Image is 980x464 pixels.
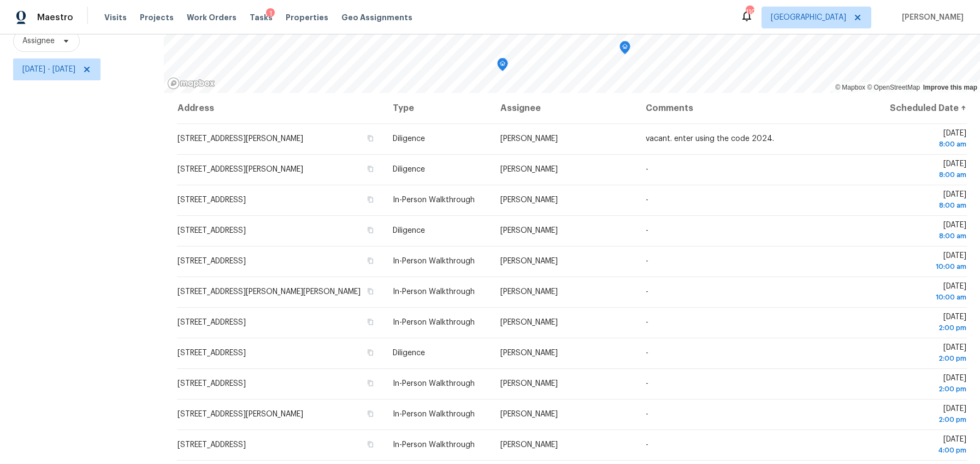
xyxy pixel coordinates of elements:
div: 8:00 am [883,231,966,242]
span: [STREET_ADDRESS][PERSON_NAME] [178,135,303,143]
div: 2:00 pm [883,414,966,425]
span: [STREET_ADDRESS] [178,441,246,449]
a: Improve this map [923,84,977,91]
span: In-Person Walkthrough [393,380,475,387]
div: 110 [746,7,753,17]
span: [DATE] [883,405,966,425]
span: In-Person Walkthrough [393,441,475,449]
button: Copy Address [365,164,375,174]
div: 2:00 pm [883,353,966,364]
div: 8:00 am [883,139,966,150]
span: Diligence [393,135,425,143]
span: In-Person Walkthrough [393,319,475,326]
span: [PERSON_NAME] [500,319,558,326]
button: Copy Address [365,195,375,204]
span: Visits [104,12,127,23]
span: [STREET_ADDRESS] [178,349,246,357]
span: [GEOGRAPHIC_DATA] [771,12,846,23]
button: Copy Address [365,439,375,449]
div: 10:00 am [883,292,966,303]
span: Properties [286,12,328,23]
span: In-Person Walkthrough [393,410,475,418]
span: [STREET_ADDRESS] [178,319,246,326]
span: [DATE] [883,344,966,364]
span: - [646,196,648,204]
span: - [646,349,648,357]
a: Mapbox homepage [167,77,215,90]
th: Assignee [492,93,637,124]
span: - [646,288,648,296]
button: Copy Address [365,348,375,357]
span: [DATE] - [DATE] [22,64,75,75]
span: [PERSON_NAME] [500,257,558,265]
div: 2:00 pm [883,384,966,395]
button: Copy Address [365,225,375,235]
span: [DATE] [883,283,966,303]
th: Type [384,93,492,124]
span: [DATE] [883,436,966,456]
button: Copy Address [365,286,375,296]
span: Assignee [22,36,55,46]
span: [STREET_ADDRESS] [178,196,246,204]
div: 8:00 am [883,169,966,180]
button: Copy Address [365,409,375,419]
span: [DATE] [883,252,966,272]
div: 10:00 am [883,261,966,272]
span: [PERSON_NAME] [500,349,558,357]
span: Tasks [250,14,273,21]
span: [PERSON_NAME] [500,227,558,234]
span: [STREET_ADDRESS][PERSON_NAME][PERSON_NAME] [178,288,361,296]
span: Maestro [37,12,73,23]
span: [PERSON_NAME] [500,380,558,387]
span: [STREET_ADDRESS][PERSON_NAME] [178,166,303,173]
span: [PERSON_NAME] [500,441,558,449]
span: [STREET_ADDRESS][PERSON_NAME] [178,410,303,418]
button: Copy Address [365,133,375,143]
span: [STREET_ADDRESS] [178,380,246,387]
th: Address [177,93,384,124]
div: 2:00 pm [883,322,966,333]
span: Geo Assignments [341,12,412,23]
span: Diligence [393,227,425,234]
button: Copy Address [365,256,375,266]
span: In-Person Walkthrough [393,288,475,296]
span: - [646,257,648,265]
a: OpenStreetMap [867,84,920,91]
span: [STREET_ADDRESS] [178,257,246,265]
span: [PERSON_NAME] [500,166,558,173]
button: Copy Address [365,378,375,388]
span: Projects [140,12,174,23]
span: In-Person Walkthrough [393,257,475,265]
span: [STREET_ADDRESS] [178,227,246,234]
span: [DATE] [883,374,966,395]
span: [PERSON_NAME] [898,12,964,23]
span: [DATE] [883,313,966,333]
th: Comments [637,93,874,124]
div: 1 [266,8,275,19]
div: 4:00 pm [883,445,966,456]
a: Mapbox [835,84,865,91]
div: Map marker [497,58,508,75]
span: [PERSON_NAME] [500,135,558,143]
span: [DATE] [883,221,966,242]
span: - [646,380,648,387]
span: - [646,410,648,418]
span: [PERSON_NAME] [500,410,558,418]
span: - [646,441,648,449]
span: [DATE] [883,130,966,150]
span: In-Person Walkthrough [393,196,475,204]
div: Map marker [619,41,630,58]
button: Copy Address [365,317,375,327]
span: - [646,166,648,173]
span: Diligence [393,349,425,357]
span: Diligence [393,166,425,173]
span: [PERSON_NAME] [500,196,558,204]
span: [DATE] [883,160,966,180]
div: 8:00 am [883,200,966,211]
span: vacant. enter using the code 2024. [646,135,774,143]
th: Scheduled Date ↑ [874,93,967,124]
span: - [646,319,648,326]
span: - [646,227,648,234]
span: Work Orders [187,12,237,23]
span: [PERSON_NAME] [500,288,558,296]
